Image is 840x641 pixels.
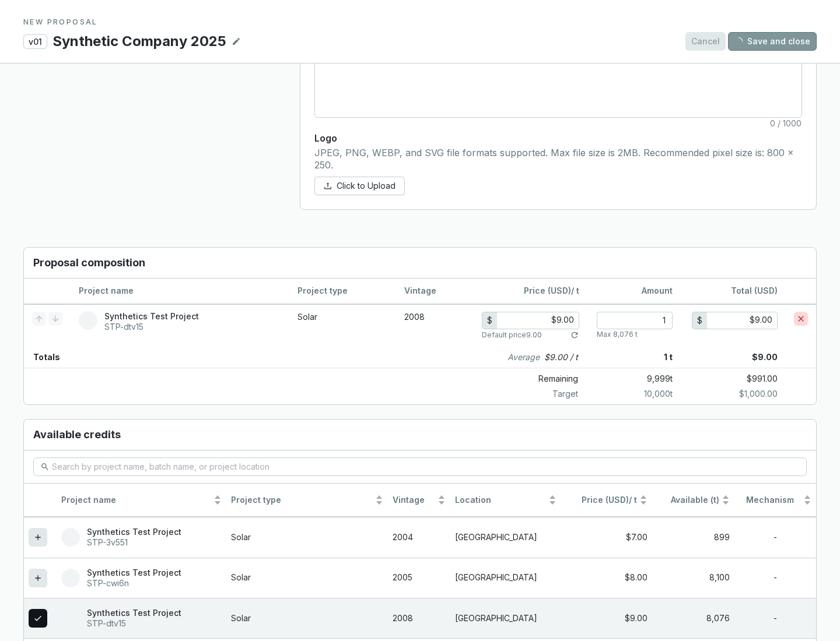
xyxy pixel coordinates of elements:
[566,495,637,506] span: / t
[497,312,579,329] input: 0.00
[396,279,474,304] th: Vintage
[544,351,578,363] p: $9.00 / t
[396,304,474,347] td: 2008
[455,532,556,543] p: [GEOGRAPHIC_DATA]
[734,37,743,45] span: loading
[314,147,802,172] p: JPEG, PNG, WEBP, and SVG file formats supported. Max file size is 2MB. Recommended pixel size is:...
[455,572,556,583] p: [GEOGRAPHIC_DATA]
[652,558,734,598] td: 8,100
[226,598,388,638] td: Solar
[657,495,719,506] span: Available (t)
[692,312,707,329] div: $
[104,311,199,322] p: Synthetics Test Project
[52,461,789,474] input: Search by project name, batch name, or project location
[337,180,395,192] span: Click to Upload
[24,248,816,279] h3: Proposal composition
[482,388,587,400] p: Target
[734,558,816,598] td: -
[87,608,181,618] p: Synthetics Test Project
[388,517,450,557] td: 2004
[566,532,647,543] div: $7.00
[734,598,816,638] td: -
[482,330,542,340] p: Default price 9.00
[524,286,571,295] span: Price (USD)
[71,279,289,304] th: Project name
[455,495,546,506] span: Location
[566,613,647,624] div: $9.00
[673,388,816,400] p: $1,000.00
[734,517,816,557] td: -
[289,279,396,304] th: Project type
[673,371,816,387] p: $991.00
[388,484,450,517] th: Vintage
[23,17,817,27] p: NEW PROPOSAL
[673,347,816,368] p: $9.00
[393,495,435,506] span: Vintage
[587,279,681,304] th: Amount
[24,420,816,450] h3: Available credits
[734,484,816,517] th: Mechanism
[226,517,388,557] td: Solar
[388,598,450,638] td: 2008
[23,34,47,49] p: v01
[57,484,226,517] th: Project name
[52,31,227,51] p: Synthetic Company 2025
[597,330,638,339] p: Max 8,076 t
[388,558,450,598] td: 2005
[685,32,726,51] button: Cancel
[566,572,647,583] div: $8.00
[652,598,734,638] td: 8,076
[314,132,802,145] p: Logo
[226,558,388,598] td: Solar
[314,177,405,195] button: Click to Upload
[482,312,497,329] div: $
[87,537,181,548] p: STP-3v551
[87,568,181,578] p: Synthetics Test Project
[747,36,810,47] span: Save and close
[587,371,673,387] p: 9,999 t
[739,495,801,506] span: Mechanism
[24,347,60,368] p: Totals
[87,618,181,629] p: STP-dtv15
[652,517,734,557] td: 899
[231,495,373,506] span: Project type
[482,371,587,387] p: Remaining
[728,32,817,51] button: Save and close
[587,347,673,368] p: 1 t
[652,484,734,517] th: Available (t)
[226,484,388,517] th: Project type
[582,495,629,505] span: Price (USD)
[474,279,587,304] th: / t
[587,388,673,400] p: 10,000 t
[455,613,556,624] p: [GEOGRAPHIC_DATA]
[87,527,181,537] p: Synthetics Test Project
[61,495,211,506] span: Project name
[731,286,778,295] span: Total (USD)
[508,351,540,363] i: Average
[87,578,181,589] p: STP-cwi6n
[324,182,332,190] span: upload
[450,484,561,517] th: Location
[104,322,199,332] p: STP-dtv15
[289,304,396,347] td: Solar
